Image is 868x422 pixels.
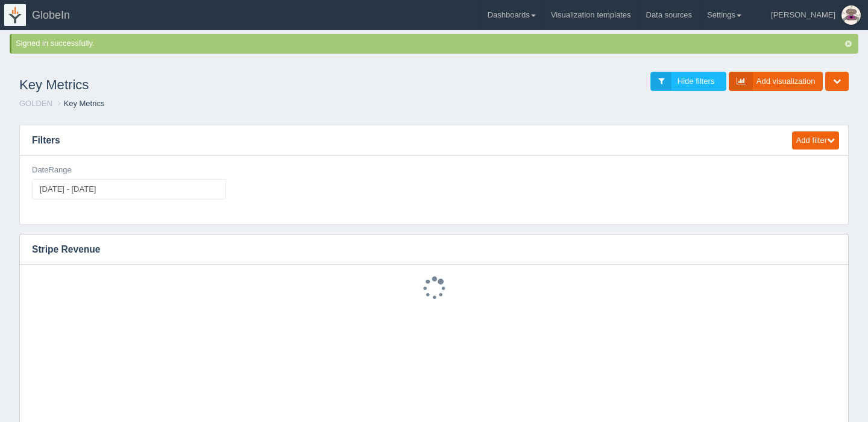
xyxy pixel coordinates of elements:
[678,77,714,86] span: Hide filters
[20,125,781,156] h3: Filters
[32,9,70,21] span: GlobeIn
[19,72,434,98] h1: Key Metrics
[32,165,72,176] label: DateRange
[20,235,830,265] h3: Stripe Revenue
[4,4,26,26] img: logo-icon-white-65218e21b3e149ebeb43c0d521b2b0920224ca4d96276e4423216f8668933697.png
[841,5,861,25] img: Profile Picture
[16,38,856,49] div: Signed in successfully.
[19,99,52,108] a: GOLDEN
[771,3,835,27] div: [PERSON_NAME]
[650,72,726,92] a: Hide filters
[55,98,105,110] li: Key Metrics
[729,72,823,92] a: Add visualization
[792,131,839,150] button: Add filter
